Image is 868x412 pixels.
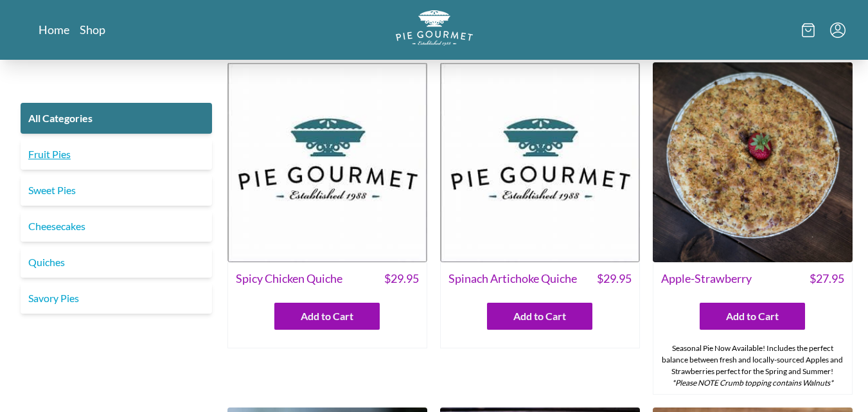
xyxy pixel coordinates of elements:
[396,10,473,49] a: Logo
[830,22,846,38] button: Menu
[21,103,212,134] a: All Categories
[21,211,212,242] a: Cheesecakes
[396,10,473,46] img: logo
[448,270,577,287] span: Spinach Artichoke Quiche
[440,62,640,262] img: Spinach Artichoke Quiche
[274,303,380,330] button: Add to Cart
[21,247,212,278] a: Quiches
[810,270,844,287] span: $ 27.95
[236,270,342,287] span: Spicy Chicken Quiche
[513,309,566,324] span: Add to Cart
[661,270,752,287] span: Apple-Strawberry
[672,378,833,388] em: *Please NOTE Crumb topping contains Walnuts*
[21,139,212,170] a: Fruit Pies
[726,309,779,324] span: Add to Cart
[21,283,212,314] a: Savory Pies
[301,309,353,324] span: Add to Cart
[21,175,212,206] a: Sweet Pies
[227,62,427,262] img: Spicy Chicken Quiche
[487,303,592,330] button: Add to Cart
[597,270,632,287] span: $ 29.95
[653,337,852,394] div: Seasonal Pie Now Available! Includes the perfect balance between fresh and locally-sourced Apples...
[384,270,419,287] span: $ 29.95
[653,62,853,262] img: Apple-Strawberry
[80,22,105,37] a: Shop
[700,303,805,330] button: Add to Cart
[39,22,69,37] a: Home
